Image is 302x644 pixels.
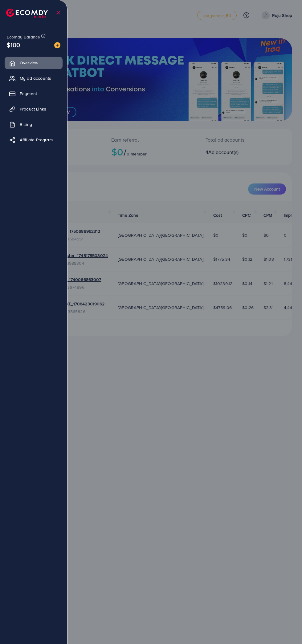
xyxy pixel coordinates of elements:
span: My ad accounts [20,75,51,81]
a: Payment [5,87,63,100]
span: Affiliate Program [20,137,53,143]
a: Product Links [5,103,63,115]
a: Overview [5,57,63,69]
img: logo [6,9,48,18]
span: Billing [20,121,32,127]
a: Affiliate Program [5,134,63,146]
span: Payment [20,91,37,97]
img: image [54,42,60,48]
iframe: Chat [276,616,297,639]
span: $100 [7,40,20,49]
span: Overview [20,60,38,66]
span: Ecomdy Balance [7,34,40,40]
a: Billing [5,118,63,131]
span: Product Links [20,106,46,112]
a: My ad accounts [5,72,63,84]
